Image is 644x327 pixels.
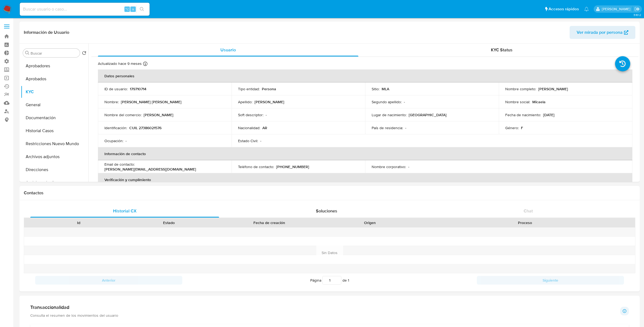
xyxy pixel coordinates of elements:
div: Proceso [419,220,631,225]
p: CUIL 27386021576 [129,125,161,130]
input: Buscar [31,51,78,56]
p: Ocupación : [104,138,123,143]
div: Id [37,220,120,225]
p: - [126,138,127,143]
button: General [21,98,88,111]
th: Información de contacto [98,147,632,160]
h1: Contactos [24,190,635,196]
p: [PERSON_NAME] [538,86,568,91]
p: [PHONE_NUMBER] [276,164,309,169]
p: Nombre social : [505,99,530,104]
p: Micaela [532,99,546,104]
input: Buscar usuario o caso... [20,6,150,13]
p: - [404,99,405,104]
p: - [260,138,261,143]
p: Identificación : [104,125,127,130]
p: [DATE] [543,112,554,117]
p: 179710714 [130,86,146,91]
a: Salir [634,6,640,12]
p: [PERSON_NAME] [PERSON_NAME] [121,99,181,104]
p: Soft descriptor : [238,112,263,117]
p: Actualizado hace 9 meses [98,61,142,66]
span: Usuario [220,47,236,53]
p: - [266,112,267,117]
p: Nacionalidad : [238,125,260,130]
p: Estado Civil : [238,138,258,143]
span: Soluciones [316,208,337,214]
p: Apellido : [238,99,252,104]
span: Ver mirada por persona [577,26,623,39]
p: [GEOGRAPHIC_DATA] [409,112,447,117]
p: Nombre completo : [505,86,536,91]
div: Origen [329,220,411,225]
p: AR [262,125,267,130]
p: Tipo entidad : [238,86,260,91]
span: s [132,6,134,12]
button: Volver al orden por defecto [82,51,86,57]
p: Nombre : [104,99,119,104]
p: Segundo apellido : [372,99,402,104]
span: Página de [310,276,349,285]
button: Restricciones Nuevo Mundo [21,137,88,150]
button: Aprobadores [21,59,88,72]
p: jessica.fukman@mercadolibre.com [602,6,632,12]
span: Chat [524,208,533,214]
th: Verificación y cumplimiento [98,173,632,186]
button: Archivos adjuntos [21,150,88,163]
p: Nombre del comercio : [104,112,141,117]
th: Datos personales [98,69,632,82]
p: [PERSON_NAME] [144,112,173,117]
p: Lugar de nacimiento : [372,112,407,117]
button: Buscar [25,51,29,55]
button: Aprobados [21,72,88,85]
p: ID de usuario : [104,86,128,91]
p: País de residencia : [372,125,403,130]
span: Accesos rápidos [549,6,579,12]
p: Teléfono de contacto : [238,164,274,169]
span: KYC Status [491,47,513,53]
p: [PERSON_NAME] [255,99,284,104]
button: Documentación [21,111,88,124]
p: - [405,125,406,130]
div: Estado [127,220,210,225]
p: - [408,164,409,169]
span: ⌥ [125,6,129,12]
p: F [521,125,523,130]
p: MLA [382,86,389,91]
div: Fecha de creación [218,220,321,225]
a: Notificaciones [584,7,589,11]
button: KYC [21,85,88,98]
p: [PERSON_NAME][EMAIL_ADDRESS][DOMAIN_NAME] [104,167,196,172]
p: Nombre corporativo : [372,164,406,169]
h1: Información de Usuario [24,30,69,35]
button: Historial Casos [21,124,88,137]
button: Siguiente [477,276,624,285]
p: Fecha de nacimiento : [505,112,541,117]
button: Anticipos de dinero [21,176,88,189]
p: Sitio : [372,86,379,91]
p: Género : [505,125,519,130]
button: Ver mirada por persona [570,26,635,39]
button: Direcciones [21,163,88,176]
span: 1 [348,278,349,283]
p: Email de contacto : [104,162,135,167]
p: Persona [262,86,276,91]
button: Anterior [35,276,182,285]
button: search-icon [136,5,147,13]
span: Historial CX [113,208,137,214]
